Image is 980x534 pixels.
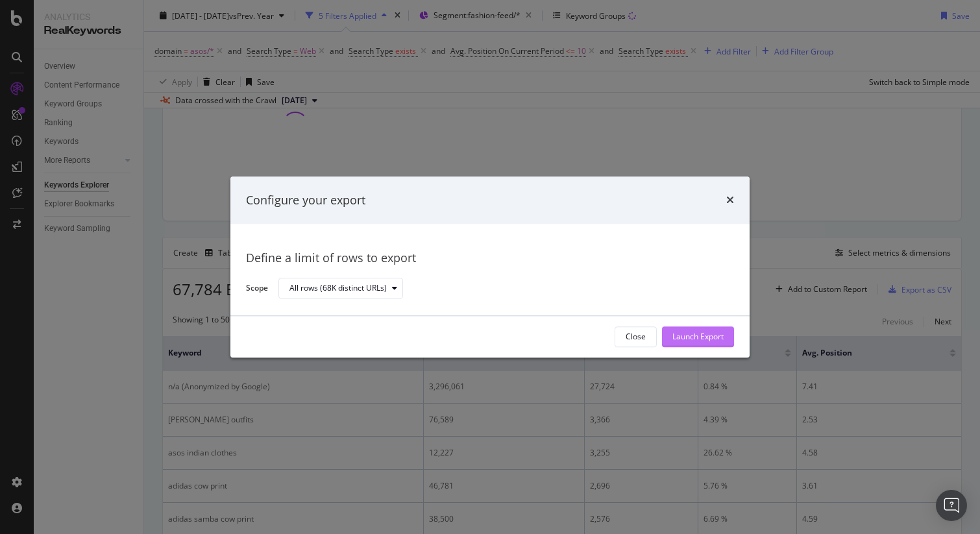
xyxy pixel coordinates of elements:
div: Configure your export [246,192,365,209]
button: All rows (68K distinct URLs) [278,278,403,299]
div: times [726,192,734,209]
label: Scope [246,282,268,297]
div: Close [626,332,646,343]
button: Close [615,326,657,347]
button: Launch Export [662,326,734,347]
div: Open Intercom Messenger [936,490,967,521]
div: All rows (68K distinct URLs) [289,285,387,293]
div: Define a limit of rows to export [246,250,734,267]
div: modal [230,176,750,358]
div: Launch Export [672,332,724,343]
